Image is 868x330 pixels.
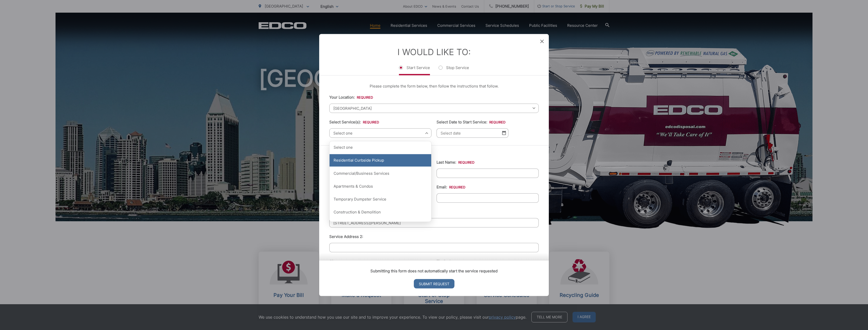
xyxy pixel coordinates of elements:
[502,131,506,135] img: Select date
[437,160,474,164] label: Last Name:
[437,128,508,138] input: Select date
[330,180,431,193] div: Apartments & Condos
[414,279,454,289] input: Submit Request
[437,120,505,124] label: Select Date to Start Service:
[330,167,431,180] div: Commercial/Business Services
[439,65,469,75] label: Stop Service
[330,141,431,154] div: Select one
[330,206,431,218] div: Construction & Demolition
[329,120,379,124] label: Select Service(s):
[370,269,498,273] strong: Submitting this form does not automatically start the service requested
[329,128,431,138] span: Select one
[329,103,539,113] span: [GEOGRAPHIC_DATA]
[330,193,431,206] div: Temporary Dumpster Service
[329,83,539,89] p: Please complete the form below, then follow the instructions that follow.
[329,234,363,239] label: Service Address 2:
[329,95,373,99] label: Your Location:
[437,185,465,189] label: Email:
[330,154,431,167] div: Residential Curbside Pickup
[397,47,471,57] label: I Would Like To:
[399,65,430,75] label: Start Service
